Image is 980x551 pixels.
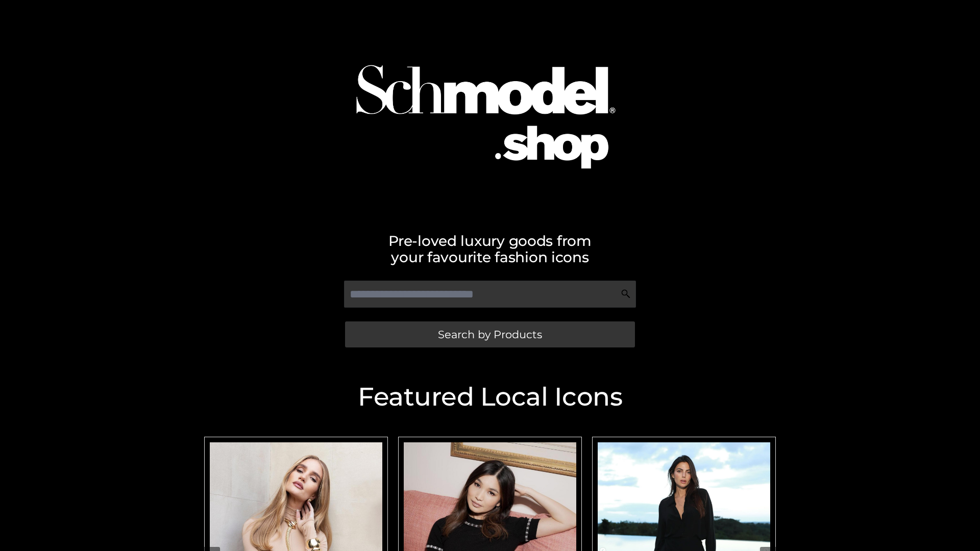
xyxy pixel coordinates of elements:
span: Search by Products [438,329,542,340]
h2: Pre-loved luxury goods from your favourite fashion icons [199,233,781,265]
img: Search Icon [621,289,631,299]
h2: Featured Local Icons​ [199,384,781,410]
a: Search by Products [345,321,635,347]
